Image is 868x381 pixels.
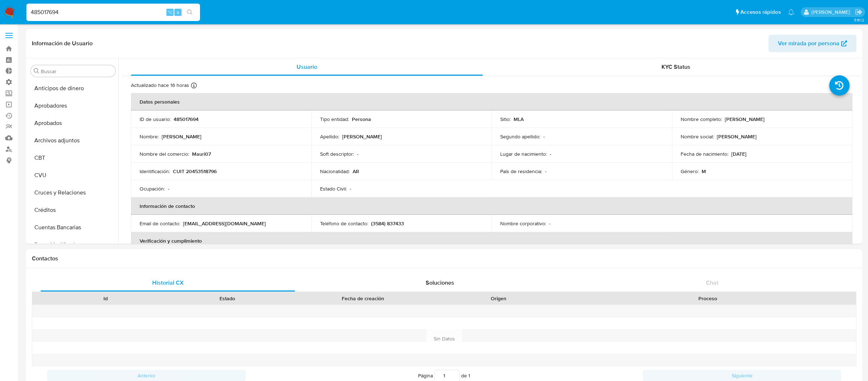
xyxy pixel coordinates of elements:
[681,168,699,175] p: Género :
[140,185,165,192] p: Ocupación :
[28,80,118,97] button: Anticipos de dinero
[177,9,179,16] span: s
[681,116,722,122] p: Nombre completo :
[353,168,359,175] p: AR
[171,295,283,302] div: Estado
[717,133,757,140] p: [PERSON_NAME]
[174,116,199,122] p: 485017694
[661,63,690,71] span: KYC Status
[702,168,706,175] p: M
[500,116,511,122] p: Sitio :
[320,116,349,122] p: Tipo entidad :
[725,116,765,122] p: [PERSON_NAME]
[131,82,189,89] p: Actualizado hace 16 horas
[131,93,852,110] th: Datos personales
[778,35,839,52] span: Ver mirada por persona
[28,97,118,114] button: Aprobadores
[32,255,856,262] h1: Contactos
[28,201,118,219] button: Créditos
[550,151,551,157] p: -
[731,151,746,157] p: [DATE]
[443,295,554,302] div: Origen
[183,220,266,227] p: [EMAIL_ADDRESS][DOMAIN_NAME]
[26,8,200,17] input: Buscar usuario o caso...
[681,133,714,140] p: Nombre social :
[152,279,184,287] span: Historial CX
[182,7,197,17] button: search-icon
[131,197,852,215] th: Información de contacto
[32,40,93,47] h1: Información de Usuario
[192,151,211,157] p: Mauri07
[468,372,470,379] span: 1
[28,167,118,184] button: CVU
[173,168,217,175] p: CUIT 20453518796
[41,68,112,75] input: Buscar
[28,132,118,149] button: Archivos adjuntos
[140,133,159,140] p: Nombre :
[320,151,354,157] p: Soft descriptor :
[357,151,358,157] p: -
[500,133,540,140] p: Segundo apellido :
[28,149,118,167] button: CBT
[514,116,524,122] p: MLA
[320,168,350,175] p: Nacionalidad :
[855,8,863,16] a: Salir
[352,116,371,122] p: Persona
[162,133,201,140] p: [PERSON_NAME]
[543,133,545,140] p: -
[167,9,173,16] span: ⌥
[788,9,794,15] a: Notificaciones
[28,219,118,236] button: Cuentas Bancarias
[28,114,118,132] button: Aprobados
[168,185,169,192] p: -
[500,220,546,227] p: Nombre corporativo :
[740,8,781,16] span: Accesos rápidos
[140,220,180,227] p: Email de contacto :
[297,63,317,71] span: Usuario
[545,168,546,175] p: -
[350,185,351,192] p: -
[140,116,171,122] p: ID de usuario :
[500,151,547,157] p: Lugar de nacimiento :
[681,151,728,157] p: Fecha de nacimiento :
[371,220,404,227] p: (3584) 837433
[564,295,851,302] div: Proceso
[50,295,161,302] div: Id
[426,279,454,287] span: Soluciones
[28,184,118,201] button: Cruces y Relaciones
[769,35,856,52] button: Ver mirada por persona
[706,279,718,287] span: Chat
[140,168,170,175] p: Identificación :
[320,133,339,140] p: Apellido :
[342,133,382,140] p: [PERSON_NAME]
[131,232,852,250] th: Verificación y cumplimiento
[293,295,433,302] div: Fecha de creación
[140,151,189,157] p: Nombre del comercio :
[812,9,852,16] p: eric.malcangi@mercadolibre.com
[500,168,542,175] p: País de residencia :
[34,68,39,74] button: Buscar
[28,236,118,254] button: Datos Modificados
[549,220,550,227] p: -
[320,185,347,192] p: Estado Civil :
[320,220,368,227] p: Teléfono de contacto :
